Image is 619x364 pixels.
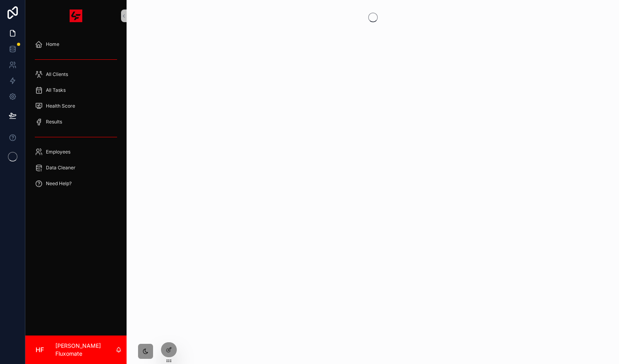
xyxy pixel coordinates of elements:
[30,176,122,191] a: Need Help?
[30,37,122,51] a: Home
[36,345,44,355] span: HF
[30,67,122,82] a: All Clients
[46,71,68,78] span: All Clients
[55,342,115,358] p: [PERSON_NAME] Fluxomate
[30,145,122,159] a: Employees
[30,115,122,129] a: Results
[46,119,62,125] span: Results
[46,149,70,155] span: Employees
[30,161,122,175] a: Data Cleaner
[25,32,127,201] div: scrollable content
[46,180,72,187] span: Need Help?
[30,99,122,113] a: Health Score
[30,83,122,97] a: All Tasks
[46,103,75,109] span: Health Score
[70,9,82,22] img: App logo
[46,165,76,171] span: Data Cleaner
[46,87,66,93] span: All Tasks
[46,41,59,47] span: Home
